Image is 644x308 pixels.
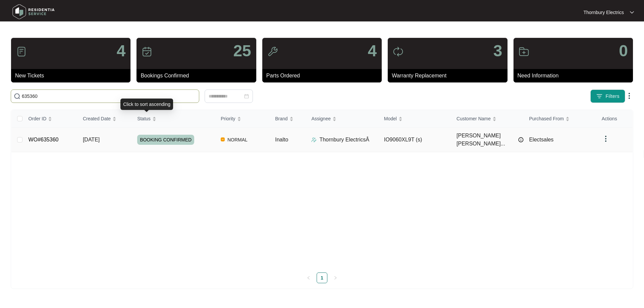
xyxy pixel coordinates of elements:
[524,110,596,128] th: Purchased From
[519,46,529,57] img: icon
[266,72,382,80] p: Parts Ordered
[221,137,225,141] img: Vercel Logo
[137,135,194,145] span: BOOKING CONFIRMED
[333,276,337,280] span: right
[311,137,317,142] img: Assigner Icon
[225,136,250,144] span: NORMAL
[330,272,341,283] li: Next Page
[630,11,634,14] img: dropdown arrow
[457,132,515,148] span: [PERSON_NAME] [PERSON_NAME]...
[23,110,77,128] th: Order ID
[141,72,256,80] p: Bookings Confirmed
[619,43,628,59] p: 0
[22,93,196,100] input: Search by Order Id, Assignee Name, Customer Name, Brand and Model
[275,137,288,142] span: Inalto
[368,43,377,59] p: 4
[29,137,59,142] a: WO#635360
[142,46,152,57] img: icon
[529,115,563,122] span: Purchased From
[317,272,327,283] li: 1
[307,276,311,280] span: left
[493,43,502,59] p: 3
[83,137,100,142] span: [DATE]
[120,99,173,110] div: Click to sort ascending
[270,110,306,128] th: Brand
[306,110,378,128] th: Assignee
[233,43,251,59] p: 25
[590,89,625,103] button: filter iconFilters
[83,115,111,122] span: Created Date
[457,115,491,122] span: Customer Name
[605,93,620,100] span: Filters
[132,110,215,128] th: Status
[384,115,397,122] span: Model
[275,115,287,122] span: Brand
[602,135,610,143] img: dropdown arrow
[16,46,27,57] img: icon
[117,43,126,59] p: 4
[317,273,327,283] a: 1
[625,92,633,100] img: dropdown arrow
[14,93,20,100] img: search-icon
[15,72,130,80] p: New Tickets
[518,137,524,142] img: Info icon
[529,137,553,142] span: Electsales
[267,46,278,57] img: icon
[311,115,331,122] span: Assignee
[330,272,341,283] button: right
[518,72,633,80] p: Need Information
[583,9,624,16] p: Thornbury Electrics
[392,72,507,80] p: Warranty Replacement
[137,115,151,122] span: Status
[77,110,132,128] th: Created Date
[596,110,633,128] th: Actions
[319,136,369,144] p: Thornbury ElectricsÂ
[303,272,314,283] li: Previous Page
[596,93,603,100] img: filter icon
[303,272,314,283] button: left
[29,115,47,122] span: Order ID
[221,115,235,122] span: Priority
[379,110,451,128] th: Model
[215,110,270,128] th: Priority
[393,46,404,57] img: icon
[379,128,451,152] td: IO9060XL9T (s)
[10,2,57,22] img: residentia service logo
[451,110,524,128] th: Customer Name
